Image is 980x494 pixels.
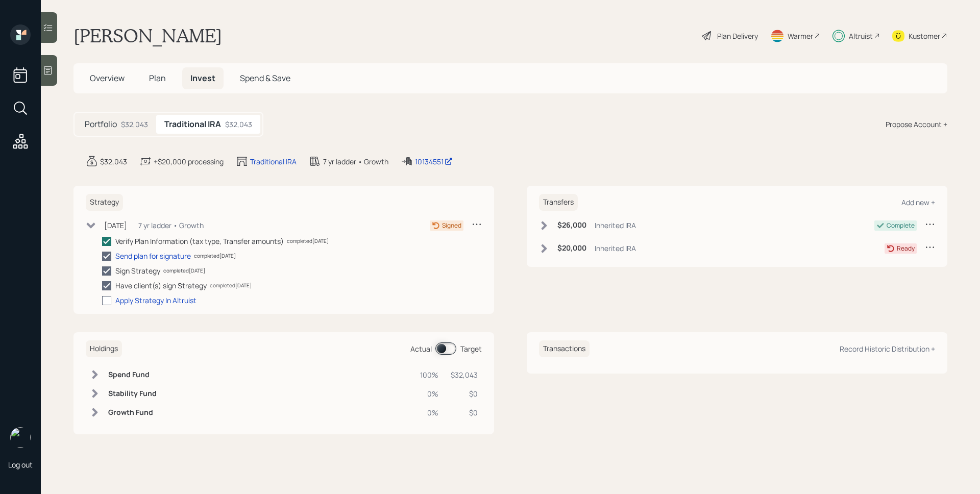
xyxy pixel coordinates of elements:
div: Traditional IRA [250,156,297,167]
h5: Traditional IRA [164,119,221,129]
div: Apply Strategy In Altruist [115,295,197,306]
h5: Portfolio [85,119,117,129]
div: completed [DATE] [210,282,252,289]
h6: Growth Fund [108,408,157,417]
div: Propose Account + [886,119,947,130]
h6: Strategy [86,194,123,211]
div: +$20,000 processing [154,156,224,167]
div: Kustomer [909,31,940,41]
div: Add new + [901,197,935,207]
div: Actual [410,343,432,354]
div: 7 yr ladder • Growth [138,220,204,231]
h6: Transfers [539,194,578,211]
div: Inherited IRA [595,243,636,254]
div: 7 yr ladder • Growth [323,156,388,167]
span: Plan [149,72,166,84]
div: Inherited IRA [595,220,636,231]
div: Plan Delivery [717,31,758,41]
div: Have client(s) sign Strategy [115,280,207,291]
div: 0% [420,407,438,418]
div: Verify Plan Information (tax type, Transfer amounts) [115,236,284,246]
div: completed [DATE] [163,267,205,275]
h6: $26,000 [557,221,586,230]
div: Ready [897,244,915,253]
div: Complete [887,221,915,230]
div: Warmer [788,31,813,41]
div: completed [DATE] [194,252,236,260]
h6: Stability Fund [108,389,157,398]
img: james-distasi-headshot.png [10,427,31,448]
span: Spend & Save [240,72,290,84]
div: Signed [442,221,461,230]
div: Record Historic Distribution + [840,344,935,354]
div: 10134551 [415,156,453,167]
h6: Spend Fund [108,370,157,379]
div: 100% [420,369,438,380]
div: Sign Strategy [115,265,160,276]
div: $32,043 [451,369,478,380]
h6: $20,000 [557,244,586,253]
span: Overview [90,72,125,84]
div: $0 [451,407,478,418]
div: [DATE] [104,220,127,231]
span: Invest [190,72,215,84]
div: $32,043 [225,119,252,130]
div: $32,043 [100,156,127,167]
div: completed [DATE] [287,237,329,245]
div: Altruist [849,31,873,41]
div: Send plan for signature [115,251,191,261]
div: Target [460,343,482,354]
div: 0% [420,388,438,399]
div: Log out [8,460,33,470]
div: $0 [451,388,478,399]
h6: Holdings [86,340,122,357]
h6: Transactions [539,340,590,357]
div: $32,043 [121,119,148,130]
h1: [PERSON_NAME] [73,24,222,47]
